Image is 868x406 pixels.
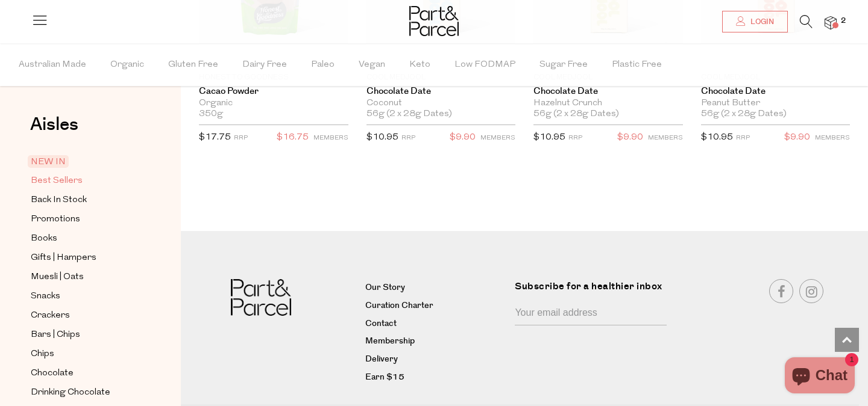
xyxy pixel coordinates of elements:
span: Best Sellers [31,174,83,188]
span: Vegan [359,44,385,86]
a: Delivery [365,352,506,367]
span: $17.75 [199,133,231,142]
input: Your email address [515,303,666,325]
span: Chocolate [31,366,74,381]
a: Chocolate Date [701,86,851,97]
small: RRP [234,135,248,141]
a: Promotions [31,212,140,227]
span: Chips [31,347,54,361]
a: Earn $15 [365,371,506,385]
span: Back In Stock [31,193,87,208]
span: Dairy Free [242,44,287,86]
a: Chips [31,346,140,361]
a: Back In Stock [31,192,140,208]
a: Drinking Chocolate [31,385,140,400]
span: Promotions [31,212,80,227]
span: $10.95 [701,133,733,142]
a: Our Story [365,281,506,295]
span: 56g (2 x 28g Dates) [701,109,787,120]
span: 56g (2 x 28g Dates) [366,109,452,120]
a: Curation Charter [365,299,506,313]
a: Muesli | Oats [31,269,140,285]
small: MEMBERS [648,135,683,141]
img: Part&Parcel [231,279,291,316]
a: Books [31,231,140,246]
span: Drinking Chocolate [31,386,110,400]
a: NEW IN [31,155,140,169]
small: RRP [401,135,415,141]
div: Hazelnut Crunch [533,98,683,109]
inbox-online-store-chat: Shopify online store chat [781,357,858,396]
span: $9.90 [784,130,810,146]
a: Snacks [31,289,140,304]
small: MEMBERS [313,135,348,141]
small: RRP [736,135,750,141]
a: Best Sellers [31,173,140,188]
a: Chocolate Date [366,86,516,97]
span: 2 [838,16,849,26]
span: Muesli | Oats [31,270,84,285]
span: $10.95 [533,133,565,142]
span: Aisles [30,111,78,138]
span: Books [31,232,57,246]
a: Chocolate [31,366,140,381]
small: MEMBERS [480,135,515,141]
div: Peanut Butter [701,98,851,109]
span: $16.75 [277,130,309,146]
span: Snacks [31,289,60,304]
small: MEMBERS [815,135,850,141]
span: 350g [199,109,223,120]
div: Coconut [366,98,516,109]
div: Organic [199,98,348,109]
span: Crackers [31,309,70,323]
a: 2 [825,16,837,29]
span: Login [747,17,774,27]
a: Contact [365,317,506,331]
label: Subscribe for a healthier inbox [515,279,673,303]
span: Sugar Free [539,44,588,86]
span: Plastic Free [612,44,662,86]
span: Organic [110,44,144,86]
a: Membership [365,334,506,349]
span: $10.95 [366,133,398,142]
a: Crackers [31,308,140,323]
a: Cacao Powder [199,86,348,97]
span: $9.90 [450,130,476,146]
span: Gluten Free [168,44,218,86]
span: 56g (2 x 28g Dates) [533,109,619,120]
span: $9.90 [617,130,643,146]
span: Bars | Chips [31,328,80,342]
a: Chocolate Date [533,86,683,97]
span: Gifts | Hampers [31,251,96,265]
span: Paleo [311,44,335,86]
a: Aisles [30,115,78,146]
a: Login [722,11,788,32]
span: NEW IN [28,155,69,168]
span: Australian Made [19,44,86,86]
img: Part&Parcel [409,6,459,36]
a: Gifts | Hampers [31,250,140,265]
a: Bars | Chips [31,327,140,342]
span: Low FODMAP [454,44,515,86]
span: Keto [409,44,430,86]
small: RRP [568,135,582,141]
